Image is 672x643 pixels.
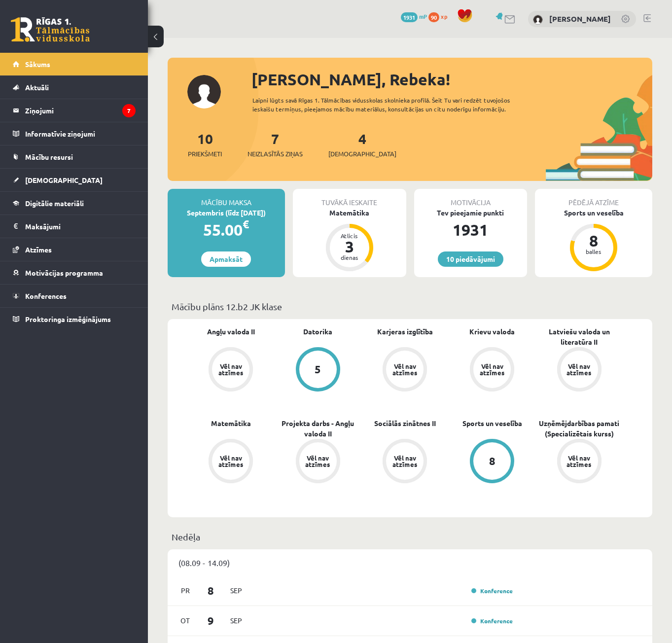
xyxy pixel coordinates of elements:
[188,130,222,159] a: 10Priekšmeti
[25,315,111,323] span: Proktoringa izmēģinājums
[419,12,427,20] span: mP
[11,17,90,42] a: Rīgas 1. Tālmācības vidusskola
[196,582,226,599] span: 8
[304,455,332,467] div: Vēl nav atzīmes
[25,215,136,238] legend: Maksājumi
[549,14,611,24] a: [PERSON_NAME]
[25,176,103,184] span: [DEMOGRAPHIC_DATA]
[175,613,196,628] span: Ot
[217,363,245,376] div: Vēl nav atzīmes
[566,363,593,376] div: Vēl nav atzīmes
[414,208,528,218] div: Tev pieejamie punkti
[211,418,251,429] a: Matemātika
[361,347,449,393] a: Vēl nav atzīmes
[196,612,226,629] span: 9
[172,530,648,543] p: Nedēļa
[414,189,528,208] div: Motivācija
[377,326,433,337] a: Karjeras izglītība
[168,189,285,208] div: Mācību maksa
[535,208,652,218] div: Sports un veselība
[13,53,136,75] a: Sākums
[13,145,136,168] a: Mācību resursi
[478,363,506,376] div: Vēl nav atzīmes
[391,363,419,376] div: Vēl nav atzīmes
[579,233,608,249] div: 8
[25,152,73,161] span: Mācību resursi
[303,326,332,337] a: Datorika
[226,613,247,628] span: Sep
[25,291,67,300] span: Konferences
[293,208,406,218] div: Matemātika
[188,149,222,159] span: Priekšmeti
[449,347,536,393] a: Vēl nav atzīmes
[328,130,396,159] a: 4[DEMOGRAPHIC_DATA]
[248,130,303,159] a: 7Neizlasītās ziņas
[361,439,449,485] a: Vēl nav atzīmes
[315,364,321,375] div: 5
[25,99,136,122] legend: Ziņojumi
[441,12,447,20] span: xp
[535,418,623,439] a: Uzņēmējdarbības pamati (Specializētais kurss)
[275,439,362,485] a: Vēl nav atzīmes
[335,254,364,260] div: dienas
[13,238,136,261] a: Atzīmes
[535,326,623,347] a: Latviešu valoda un literatūra II
[25,199,84,208] span: Digitālie materiāli
[248,149,303,159] span: Neizlasītās ziņas
[275,418,362,439] a: Projekta darbs - Angļu valoda II
[251,68,652,91] div: [PERSON_NAME], Rebeka!
[226,583,247,598] span: Sep
[187,347,275,393] a: Vēl nav atzīmes
[122,104,136,117] i: 7
[13,215,136,238] a: Maksājumi
[428,12,439,22] span: 90
[462,418,522,429] a: Sports un veselība
[579,249,608,254] div: balles
[471,617,513,625] a: Konference
[201,251,251,267] a: Apmaksāt
[535,189,652,208] div: Pēdējā atzīme
[401,12,427,20] a: 1931 mP
[13,285,136,307] a: Konferences
[566,455,593,467] div: Vēl nav atzīmes
[414,218,528,242] div: 1931
[25,83,49,92] span: Aktuāli
[187,439,275,485] a: Vēl nav atzīmes
[293,208,406,273] a: Matemātika Atlicis 3 dienas
[438,251,503,267] a: 10 piedāvājumi
[243,217,249,231] span: €
[168,549,652,576] div: (08.09 - 14.09)
[217,455,245,467] div: Vēl nav atzīmes
[293,189,406,208] div: Tuvākā ieskaite
[533,15,543,25] img: Rebeka Karla
[391,455,419,467] div: Vēl nav atzīmes
[13,76,136,99] a: Aktuāli
[13,122,136,145] a: Informatīvie ziņojumi
[13,192,136,214] a: Digitālie materiāli
[252,96,543,113] div: Laipni lūgts savā Rīgas 1. Tālmācības vidusskolas skolnieka profilā. Šeit Tu vari redzēt tuvojošo...
[13,99,136,122] a: Ziņojumi7
[335,239,364,254] div: 3
[25,268,103,277] span: Motivācijas programma
[25,245,52,254] span: Atzīmes
[535,439,623,485] a: Vēl nav atzīmes
[275,347,362,393] a: 5
[168,208,285,218] div: Septembris (līdz [DATE])
[13,308,136,330] a: Proktoringa izmēģinājums
[328,149,396,159] span: [DEMOGRAPHIC_DATA]
[25,122,136,145] legend: Informatīvie ziņojumi
[13,169,136,191] a: [DEMOGRAPHIC_DATA]
[207,326,255,337] a: Angļu valoda II
[374,418,436,429] a: Sociālās zinātnes II
[172,300,648,313] p: Mācību plāns 12.b2 JK klase
[175,583,196,598] span: Pr
[25,60,50,69] span: Sākums
[401,12,418,22] span: 1931
[335,233,364,239] div: Atlicis
[428,12,452,20] a: 90 xp
[13,261,136,284] a: Motivācijas programma
[168,218,285,242] div: 55.00
[489,456,495,466] div: 8
[535,208,652,273] a: Sports un veselība 8 balles
[469,326,515,337] a: Krievu valoda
